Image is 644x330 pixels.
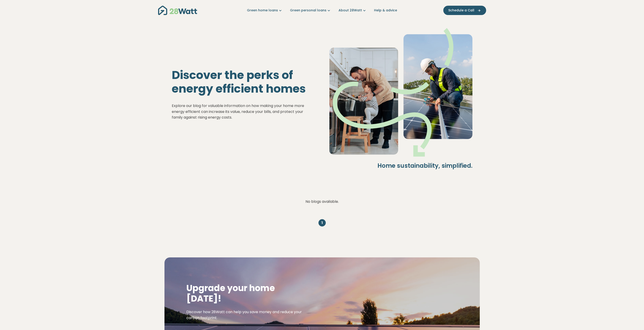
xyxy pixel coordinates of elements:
[374,8,397,13] a: Help & advice
[329,162,472,170] h4: Home sustainability, simplified.
[172,103,315,120] p: Explore our blog for valuable information on how making your home more energy efficient can incre...
[290,8,331,13] a: Green personal loans
[186,283,308,304] h2: Upgrade your home [DATE]!
[172,199,472,205] p: No blogs available.
[172,68,315,96] h1: Discover the perks of energy efficient homes
[186,309,308,321] p: Discover how 28Watt can help you save money and reduce your carbon footprint.
[443,6,486,15] button: Schedule a Call
[158,5,486,16] nav: Main navigation
[158,6,197,15] img: 28Watt
[339,8,367,13] a: About 28Watt
[247,8,283,13] a: Green home loans
[318,219,326,226] a: 1
[448,8,474,13] span: Schedule a Call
